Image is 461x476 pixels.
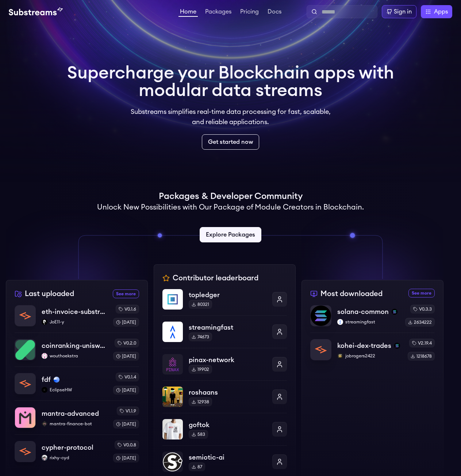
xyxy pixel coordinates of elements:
[337,319,399,325] p: streamingfast
[159,191,303,202] h1: Packages & Developer Community
[189,300,212,309] div: 80321
[116,305,139,314] div: v0.1.6
[202,134,259,150] a: Get started now
[42,307,107,317] p: eth-invoice-substreams
[337,341,391,351] p: kohei-dex-trades
[126,107,336,127] p: Substreams simplifies real-time data processing for fast, scalable, and reliable applications.
[204,9,233,16] a: Packages
[189,420,266,430] p: goftok
[266,9,283,16] a: Docs
[162,289,287,315] a: topledgertopledger80321
[409,339,435,348] div: v2.19.4
[42,455,107,461] p: rixhy-cyd
[337,319,343,325] img: streamingfast
[408,289,435,297] a: See more most downloaded packages
[189,452,266,462] p: semiotic-ai
[15,434,139,462] a: cypher-protocolcypher-protocolrixhy-cydrixhy-cydv0.0.8[DATE]
[162,348,287,380] a: pinax-networkpinax-network19902
[392,309,397,315] img: solana
[42,387,107,393] p: EclipseHW
[42,353,47,359] img: wouthoekstra
[162,289,183,310] img: topledger
[408,352,435,361] div: 1218678
[394,7,412,16] div: Sign in
[42,408,99,419] p: mantra-advanced
[337,353,402,359] p: jobrogers2422
[162,322,183,342] img: streamingfast
[189,387,266,398] p: roshaans
[189,290,266,300] p: topledger
[42,387,47,393] img: EclipseHW
[189,333,212,341] div: 74673
[67,64,394,99] h1: Supercharge your Blockchain apps with modular data streams
[337,353,343,359] img: jobrogers2422
[117,407,139,415] div: v1.1.9
[310,305,435,333] a: solana-commonsolana-commonsolanastreamingfaststreamingfastv0.3.32634222
[239,9,260,16] a: Pricing
[15,441,35,462] img: cypher-protocol
[15,305,139,333] a: eth-invoice-substreamseth-invoice-substreamsJoE11-yJoE11-yv0.1.6[DATE]
[15,407,35,428] img: mantra-advanced
[113,318,139,327] div: [DATE]
[189,355,266,365] p: pinax-network
[189,462,205,471] div: 87
[113,386,139,395] div: [DATE]
[162,413,287,445] a: goftokgoftok583
[42,421,107,427] p: mantra-finance-bot
[310,333,435,361] a: kohei-dex-tradeskohei-dex-tradessolanajobrogers2422jobrogers2422v2.19.41218678
[113,454,139,462] div: [DATE]
[189,398,212,406] div: 12938
[15,373,35,394] img: fdf
[15,339,35,360] img: coinranking-uniswap-v3-forks
[162,452,183,472] img: semiotic-ai
[42,353,107,359] p: wouthoekstra
[178,9,198,17] a: Home
[434,7,448,16] span: Apps
[382,5,416,18] a: Sign in
[97,202,364,212] h2: Unlock New Possibilities with Our Package of Module Creators in Blockchain.
[200,227,261,242] a: Explore Packages
[410,305,435,314] div: v0.3.3
[189,322,266,333] p: streamingfast
[311,306,331,326] img: solana-common
[311,339,331,360] img: kohei-dex-trades
[54,377,59,383] img: base
[42,421,47,427] img: mantra-finance-bot
[116,373,139,381] div: v0.1.4
[115,441,139,449] div: v0.0.8
[42,442,93,453] p: cypher-protocol
[42,319,107,325] p: JoE11-y
[189,430,208,439] div: 583
[162,380,287,413] a: roshaansroshaans12938
[394,343,400,349] img: solana
[162,419,183,439] img: goftok
[405,318,435,327] div: 2634222
[42,319,47,325] img: JoE11-y
[9,7,63,16] img: Substream's logo
[115,339,139,348] div: v0.2.0
[162,354,183,375] img: pinax-network
[15,333,139,366] a: coinranking-uniswap-v3-forkscoinranking-uniswap-v3-forkswouthoekstrawouthoekstrav0.2.0[DATE]
[113,420,139,429] div: [DATE]
[15,400,139,434] a: mantra-advancedmantra-advancedmantra-finance-botmantra-finance-botv1.1.9[DATE]
[15,366,139,400] a: fdffdfbaseEclipseHWEclipseHWv0.1.4[DATE]
[162,387,183,407] img: roshaans
[42,455,47,461] img: rixhy-cyd
[337,307,389,317] p: solana-common
[189,365,212,374] div: 19902
[42,375,51,385] p: fdf
[162,315,287,348] a: streamingfaststreamingfast74673
[113,289,139,298] a: See more recently uploaded packages
[113,352,139,361] div: [DATE]
[15,306,35,326] img: eth-invoice-substreams
[42,341,107,351] p: coinranking-uniswap-v3-forks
